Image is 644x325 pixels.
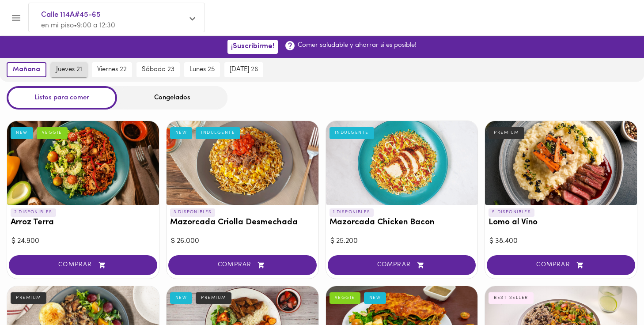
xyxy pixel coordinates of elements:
p: 3 DISPONIBLES [170,208,216,216]
span: sábado 23 [142,66,174,74]
div: $ 38.400 [489,236,633,246]
span: COMPRAR [20,261,146,269]
h3: Arroz Terra [11,218,155,227]
div: NEW [11,127,33,139]
div: $ 25.200 [330,236,474,246]
button: viernes 22 [92,62,132,77]
span: ¡Suscribirme! [231,42,274,51]
div: Congelados [117,86,227,110]
button: mañana [7,62,46,77]
p: 1 DISPONIBLES [330,208,374,216]
span: [DATE] 26 [230,66,258,74]
span: jueves 21 [56,66,82,74]
div: PREMIUM [489,127,524,139]
div: NEW [364,292,386,304]
div: NEW [170,292,193,304]
p: Comer saludable y ahorrar si es posible! [298,41,417,50]
span: lunes 25 [189,66,215,74]
p: 2 DISPONIBLES [11,208,56,216]
h3: Mazorcada Criolla Desmechada [170,218,315,227]
span: en mi piso • 9:00 a 12:30 [41,22,115,29]
div: PREMIUM [196,292,231,304]
button: lunes 25 [184,62,220,77]
h3: Lomo al Vino [489,218,633,227]
span: mañana [13,66,40,74]
div: $ 24.900 [11,236,155,246]
button: jueves 21 [51,62,87,77]
div: $ 26.000 [171,236,314,246]
button: COMPRAR [328,255,476,275]
div: NEW [170,127,193,139]
button: COMPRAR [168,255,317,275]
button: sábado 23 [136,62,180,77]
span: COMPRAR [339,261,465,269]
div: Mazorcada Criolla Desmechada [167,121,318,205]
button: COMPRAR [487,255,635,275]
div: PREMIUM [11,292,46,304]
div: Listos para comer [7,86,117,110]
div: VEGGIE [330,292,360,304]
button: [DATE] 26 [224,62,263,77]
div: INDULGENTE [196,127,240,139]
button: Menu [5,7,27,29]
iframe: Messagebird Livechat Widget [593,274,635,316]
span: COMPRAR [179,261,306,269]
div: Arroz Terra [7,121,159,205]
span: Calle 114A#45-65 [41,9,183,21]
div: Lomo al Vino [485,121,637,205]
h3: Mazorcada Chicken Bacon [330,218,474,227]
button: COMPRAR [9,255,157,275]
div: VEGGIE [37,127,68,139]
div: INDULGENTE [330,127,374,139]
div: Mazorcada Chicken Bacon [326,121,478,205]
p: 5 DISPONIBLES [489,208,534,216]
button: ¡Suscribirme! [227,40,278,53]
span: COMPRAR [498,261,624,269]
span: viernes 22 [97,66,127,74]
div: BEST SELLER [489,292,534,304]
